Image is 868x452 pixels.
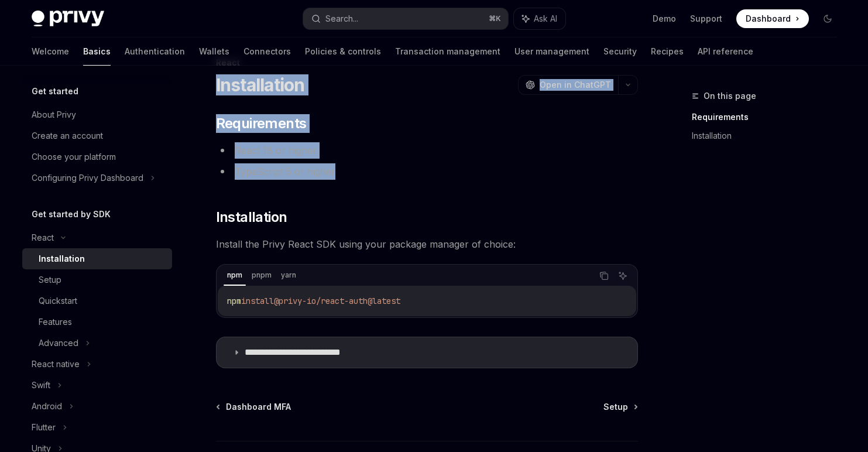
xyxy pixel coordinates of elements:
a: Demo [653,13,676,25]
a: Setup [603,401,637,413]
div: Choose your platform [32,150,116,164]
span: Ask AI [534,13,557,25]
a: Installation [22,248,172,269]
span: Dashboard [746,13,791,25]
div: yarn [277,268,300,282]
button: Open in ChatGPT [518,75,618,95]
a: Requirements [692,108,846,126]
span: Dashboard MFA [226,401,291,413]
span: Setup [603,401,628,413]
a: About Privy [22,104,172,125]
button: Search...⌘K [303,8,508,29]
a: Create an account [22,125,172,146]
button: Toggle dark mode [818,9,837,28]
a: User management [514,37,589,66]
h1: Installation [216,74,305,95]
button: Ask AI [615,268,630,283]
li: TypeScript 5 or higher [216,163,638,180]
div: React native [32,357,80,371]
a: Choose your platform [22,146,172,167]
a: Connectors [243,37,291,66]
div: Configuring Privy Dashboard [32,171,143,185]
a: Dashboard MFA [217,401,291,413]
a: Recipes [651,37,684,66]
div: About Privy [32,108,76,122]
div: Setup [39,273,61,287]
span: On this page [704,89,756,103]
a: Authentication [125,37,185,66]
span: install [241,296,274,306]
li: React 18 or higher [216,142,638,159]
a: Basics [83,37,111,66]
a: Security [603,37,637,66]
div: pnpm [248,268,275,282]
div: Installation [39,252,85,266]
div: Create an account [32,129,103,143]
div: Swift [32,378,50,392]
a: Features [22,311,172,333]
span: ⌘ K [489,14,501,23]
a: Policies & controls [305,37,381,66]
a: API reference [698,37,753,66]
span: Installation [216,208,287,227]
a: Wallets [199,37,229,66]
span: @privy-io/react-auth@latest [274,296,400,306]
div: Flutter [32,420,56,434]
div: Quickstart [39,294,77,308]
a: Support [690,13,722,25]
div: React [32,231,54,245]
a: Installation [692,126,846,145]
div: Features [39,315,72,329]
button: Copy the contents from the code block [596,268,612,283]
a: Dashboard [736,9,809,28]
div: Android [32,399,62,413]
span: Install the Privy React SDK using your package manager of choice: [216,236,638,252]
h5: Get started by SDK [32,207,111,221]
a: Welcome [32,37,69,66]
img: dark logo [32,11,104,27]
h5: Get started [32,84,78,98]
span: Requirements [216,114,307,133]
button: Ask AI [514,8,565,29]
span: npm [227,296,241,306]
a: Transaction management [395,37,500,66]
div: Advanced [39,336,78,350]
div: npm [224,268,246,282]
div: Search... [325,12,358,26]
a: Quickstart [22,290,172,311]
a: Setup [22,269,172,290]
span: Open in ChatGPT [540,79,611,91]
